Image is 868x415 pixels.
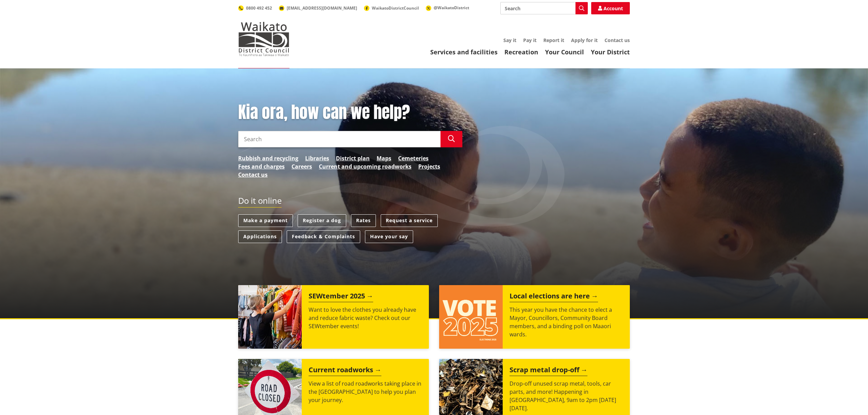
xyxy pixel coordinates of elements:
span: WaikatoDistrictCouncil [372,5,419,11]
p: Drop-off unused scrap metal, tools, car parts, and more! Happening in [GEOGRAPHIC_DATA], 9am to 2... [510,379,623,412]
a: Account [591,2,630,14]
a: Applications [238,230,282,243]
img: Vote 2025 [439,285,503,349]
h2: Scrap metal drop-off [510,366,587,376]
h2: SEWtember 2025 [309,292,373,302]
a: Your District [591,48,630,56]
p: This year you have the chance to elect a Mayor, Councillors, Community Board members, and a bindi... [510,306,623,338]
a: Register a dog [298,214,346,227]
a: Rates [351,214,376,227]
img: Waikato District Council - Te Kaunihera aa Takiwaa o Waikato [238,22,289,56]
a: @WaikatoDistrict [426,5,469,11]
a: 0800 492 452 [238,5,272,11]
a: Pay it [523,37,537,43]
img: SEWtember [238,285,302,349]
a: Report it [543,37,564,43]
p: View a list of road roadworks taking place in the [GEOGRAPHIC_DATA] to help you plan your journey. [309,379,422,404]
input: Search input [238,131,440,147]
h2: Do it online [238,196,282,208]
a: Have your say [365,230,413,243]
a: Make a payment [238,214,293,227]
a: [EMAIL_ADDRESS][DOMAIN_NAME] [279,5,357,11]
a: District plan [336,154,370,162]
a: Say it [503,37,516,43]
a: Libraries [305,154,329,162]
a: Request a service [381,214,438,227]
a: Contact us [605,37,630,43]
a: Feedback & Complaints [287,230,360,243]
a: Careers [291,162,312,171]
a: Maps [377,154,391,162]
a: Your Council [545,48,584,56]
a: Services and facilities [430,48,498,56]
a: Projects [418,162,440,171]
p: Want to love the clothes you already have and reduce fabric waste? Check out our SEWtember events! [309,306,422,330]
span: [EMAIL_ADDRESS][DOMAIN_NAME] [287,5,357,11]
a: Contact us [238,171,268,179]
a: Rubbish and recycling [238,154,298,162]
h1: Kia ora, how can we help? [238,103,462,122]
input: Search input [500,2,588,14]
span: 0800 492 452 [246,5,272,11]
h2: Current roadworks [309,366,381,376]
h2: Local elections are here [510,292,598,302]
a: WaikatoDistrictCouncil [364,5,419,11]
a: SEWtember 2025 Want to love the clothes you already have and reduce fabric waste? Check out our S... [238,285,429,349]
a: Fees and charges [238,162,285,171]
a: Recreation [504,48,538,56]
a: Local elections are here This year you have the chance to elect a Mayor, Councillors, Community B... [439,285,630,349]
span: @WaikatoDistrict [434,5,469,11]
a: Current and upcoming roadworks [319,162,411,171]
a: Apply for it [571,37,598,43]
a: Cemeteries [398,154,429,162]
